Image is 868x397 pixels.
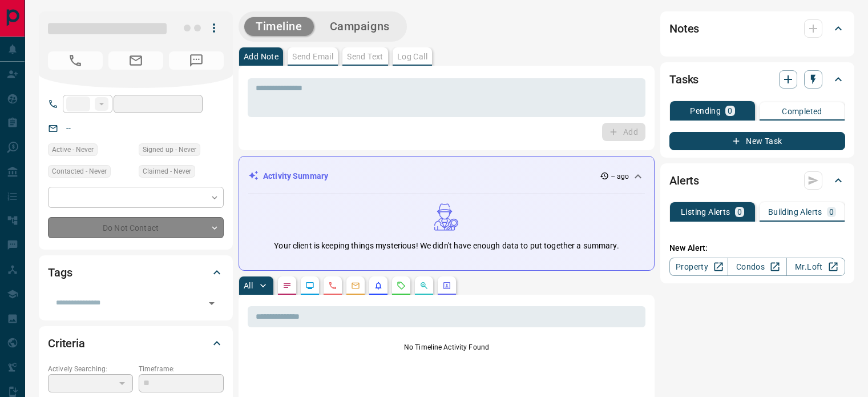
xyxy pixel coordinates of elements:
[48,217,224,238] div: Do Not Contact
[669,66,845,93] div: Tasks
[669,171,699,190] h2: Alerts
[669,19,699,38] h2: Notes
[143,144,196,155] span: Signed up - Never
[669,132,845,150] button: New Task
[204,295,220,311] button: Open
[248,342,645,352] p: No Timeline Activity Found
[244,17,314,36] button: Timeline
[374,281,383,290] svg: Listing Alerts
[52,166,107,177] span: Contacted - Never
[690,107,721,115] p: Pending
[248,166,645,187] div: Activity Summary-- ago
[48,259,224,286] div: Tags
[829,208,834,216] p: 0
[419,281,429,290] svg: Opportunities
[274,240,619,252] p: Your client is keeping things mysterious! We didn't have enough data to put together a summary.
[768,208,822,216] p: Building Alerts
[66,123,71,133] a: --
[669,70,699,89] h2: Tasks
[48,51,103,70] span: No Number
[244,282,253,290] p: All
[728,258,786,276] a: Condos
[669,167,845,194] div: Alerts
[728,107,732,115] p: 0
[263,170,328,182] p: Activity Summary
[52,144,94,155] span: Active - Never
[351,281,360,290] svg: Emails
[611,171,629,182] p: -- ago
[143,166,191,177] span: Claimed - Never
[139,364,224,374] p: Timeframe:
[442,281,451,290] svg: Agent Actions
[305,281,314,290] svg: Lead Browsing Activity
[737,208,742,216] p: 0
[48,263,72,282] h2: Tags
[48,364,133,374] p: Actively Searching:
[397,281,406,290] svg: Requests
[786,258,845,276] a: Mr.Loft
[244,53,278,61] p: Add Note
[681,208,730,216] p: Listing Alerts
[669,15,845,42] div: Notes
[318,17,401,36] button: Campaigns
[169,51,224,70] span: No Number
[669,242,845,254] p: New Alert:
[48,334,85,352] h2: Criteria
[282,281,292,290] svg: Notes
[328,281,337,290] svg: Calls
[48,330,224,357] div: Criteria
[782,107,822,115] p: Completed
[108,51,163,70] span: No Email
[669,258,728,276] a: Property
